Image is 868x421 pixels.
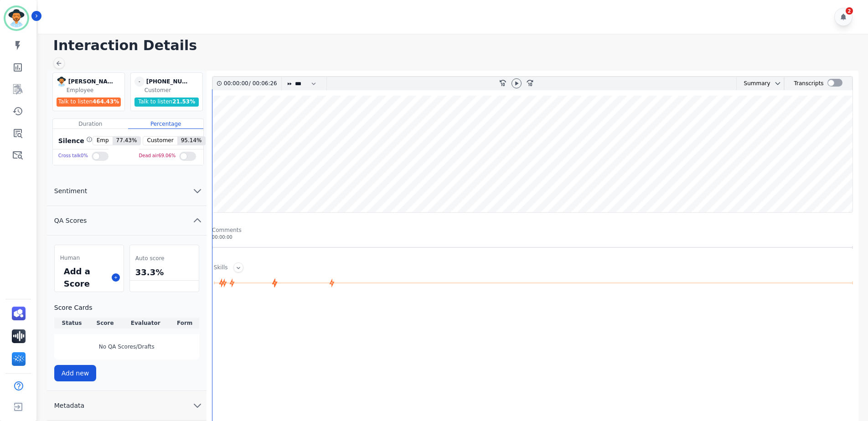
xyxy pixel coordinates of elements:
div: No QA Scores/Drafts [54,334,199,359]
div: 00:00:00 [212,234,853,241]
h1: Interaction Details [53,37,859,54]
div: Summary [737,77,770,90]
span: 77.43 % [113,137,141,145]
div: 2 [846,7,853,15]
div: [PERSON_NAME] [68,77,114,87]
h3: Score Cards [54,303,199,312]
span: 464.43 % [93,98,119,105]
div: Talk to listen [57,98,121,107]
th: Status [54,318,89,329]
span: QA Scores [47,216,94,225]
th: Evaluator [121,318,170,329]
div: Dead air 69.06 % [139,149,176,163]
div: / [224,77,279,90]
div: 00:00:00 [224,77,249,90]
div: Cross talk 0 % [58,149,88,163]
span: Customer [143,137,177,145]
div: Talk to listen [134,98,199,107]
div: Comments [212,226,853,234]
div: Skills [214,264,228,272]
button: Add new [54,365,97,381]
button: Metadata chevron down [47,391,207,421]
div: Duration [53,119,128,129]
div: Add a Score [62,263,108,292]
span: - [134,77,145,87]
div: Transcripts [794,77,823,90]
div: Auto score [134,252,195,264]
span: Sentiment [47,186,94,195]
svg: chevron down [192,185,203,196]
span: Metadata [47,401,92,410]
div: 00:06:26 [251,77,276,90]
div: Employee [67,87,123,94]
svg: chevron down [774,80,781,87]
th: Form [170,318,199,329]
button: Sentiment chevron down [47,176,207,206]
img: Bordered avatar [5,7,27,29]
div: [PHONE_NUMBER] [146,77,192,87]
svg: chevron up [192,215,203,226]
svg: chevron down [192,400,203,411]
span: Human [60,254,80,262]
button: chevron down [770,80,781,87]
button: QA Scores chevron up [47,206,207,236]
span: Emp [93,137,113,145]
span: 95.14 % [177,137,206,145]
div: Percentage [128,119,203,129]
div: Customer [145,87,201,94]
div: Silence [57,136,93,145]
th: Score [89,318,121,329]
div: 33.3% [134,264,195,280]
span: 21.53 % [172,98,195,105]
